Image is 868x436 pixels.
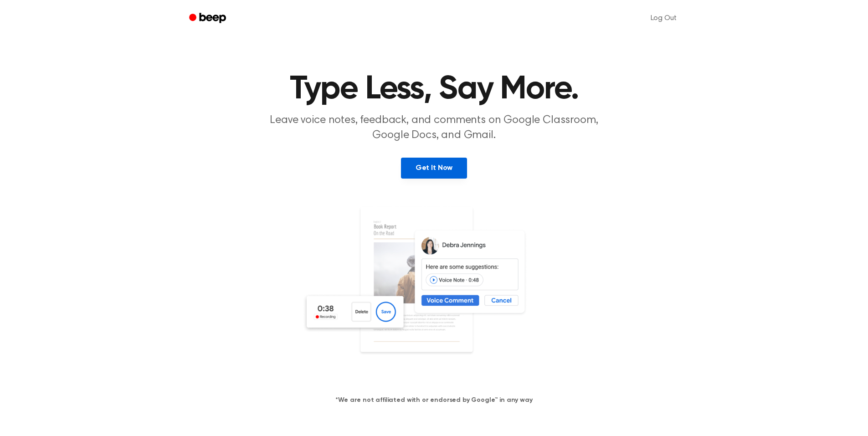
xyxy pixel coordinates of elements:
a: Beep [183,10,234,27]
a: Get It Now [401,158,467,179]
img: Voice Comments on Docs and Recording Widget [302,206,566,381]
a: Log Out [642,7,686,29]
h1: Type Less, Say More. [201,73,668,106]
p: Leave voice notes, feedback, and comments on Google Classroom, Google Docs, and Gmail. [259,113,609,143]
h4: *We are not affiliated with or endorsed by Google™ in any way [11,395,857,405]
